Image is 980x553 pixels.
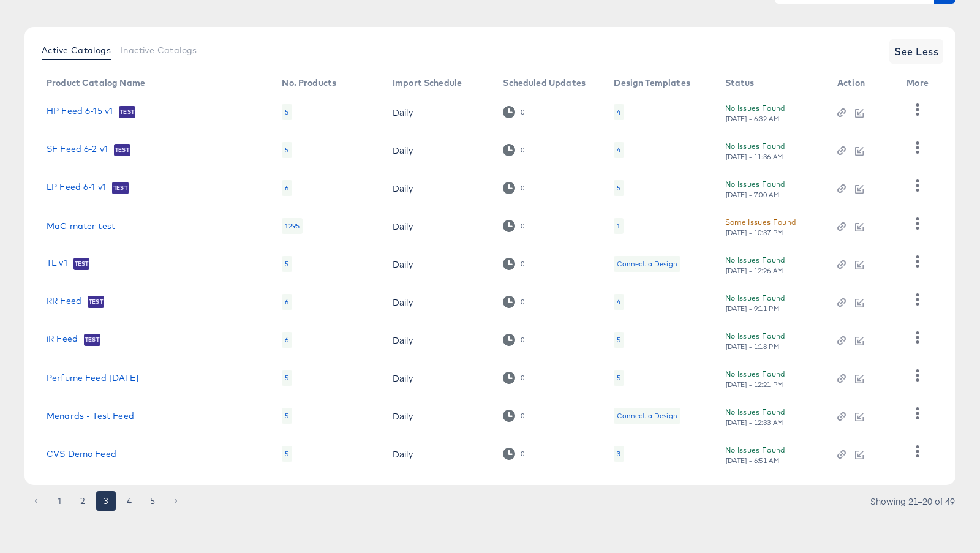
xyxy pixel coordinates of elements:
div: 0 [520,374,525,382]
div: 0 [520,450,525,458]
span: Active Catalogs [42,45,111,55]
div: 5 [617,335,620,345]
div: 4 [617,145,620,155]
div: 0 [503,296,524,307]
a: HP Feed 6-15 v1 [47,106,113,118]
th: Action [827,73,897,93]
div: 0 [503,372,524,383]
div: 5 [614,332,624,348]
a: RR Feed [47,296,81,308]
th: Status [715,73,827,93]
div: Showing 21–20 of 49 [870,497,956,505]
div: 0 [503,334,524,345]
td: Daily [383,245,494,283]
div: No. Products [282,78,336,88]
td: Daily [383,321,494,359]
div: 0 [503,106,524,118]
div: 6 [282,294,292,310]
button: Go to page 5 [143,491,162,511]
div: 6 [282,180,292,196]
div: 0 [520,222,525,230]
div: 0 [520,184,525,192]
td: Daily [383,207,494,245]
span: Test [73,259,90,269]
span: Test [84,335,100,345]
div: 5 [282,370,292,386]
td: Daily [383,397,494,435]
div: 4 [614,142,624,158]
div: 0 [503,220,524,231]
button: Some Issues Found[DATE] - 10:37 PM [725,216,796,237]
div: 5 [617,183,620,193]
div: 0 [503,144,524,156]
div: Connect a Design [617,259,677,269]
button: page 3 [96,491,116,511]
div: Import Schedule [393,78,462,88]
td: Daily [383,93,494,131]
div: 0 [520,146,525,154]
div: 5 [614,370,624,386]
div: 4 [617,107,620,117]
span: Test [114,145,130,155]
button: Go to page 2 [73,491,92,511]
div: Design Templates [614,78,690,88]
div: Connect a Design [614,256,680,272]
div: 0 [503,182,524,194]
div: Product Catalog Name [47,78,145,88]
a: SF Feed 6-2 v1 [47,144,108,156]
div: 5 [617,373,620,383]
span: Test [112,183,129,193]
a: Perfume Feed [DATE] [47,373,138,383]
a: MaC mater test [47,221,115,231]
a: TL v1 [47,258,67,270]
div: 0 [520,298,525,306]
div: 0 [520,336,525,344]
a: Menards - Test Feed [47,411,134,421]
div: 5 [282,256,292,272]
div: 5 [614,180,624,196]
span: Test [88,297,104,307]
div: 0 [503,258,524,269]
div: 1295 [282,218,303,234]
div: Scheduled Updates [503,78,586,88]
div: 5 [282,446,292,462]
th: More [897,73,943,93]
div: 5 [282,104,292,120]
div: Some Issues Found [725,216,796,228]
div: 0 [503,448,524,459]
button: Go to page 4 [119,491,139,511]
td: Daily [383,359,494,397]
div: 0 [503,410,524,421]
a: CVS Demo Feed [47,449,116,459]
td: Daily [383,435,494,473]
button: See Less [889,39,943,64]
button: Go to next page [166,491,186,511]
td: Daily [383,131,494,169]
div: 0 [520,412,525,420]
div: 1 [617,221,620,231]
div: 4 [617,297,620,307]
td: Daily [383,283,494,321]
span: Test [119,107,135,117]
div: 3 [614,446,624,462]
td: Daily [383,169,494,207]
a: iR Feed [47,334,78,346]
div: 4 [614,104,624,120]
div: 0 [520,108,525,116]
div: 4 [614,294,624,310]
div: 5 [282,142,292,158]
div: 6 [282,332,292,348]
nav: pagination navigation [24,491,187,511]
div: 0 [520,260,525,268]
button: Go to page 1 [50,491,69,511]
div: 3 [617,449,620,459]
div: 5 [282,408,292,424]
span: Inactive Catalogs [121,45,197,55]
a: LP Feed 6-1 v1 [47,182,106,194]
div: Connect a Design [617,411,677,421]
span: See Less [894,43,938,60]
button: Go to previous page [26,491,46,511]
div: [DATE] - 10:37 PM [725,228,784,237]
div: Connect a Design [614,408,680,424]
div: 1 [614,218,623,234]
